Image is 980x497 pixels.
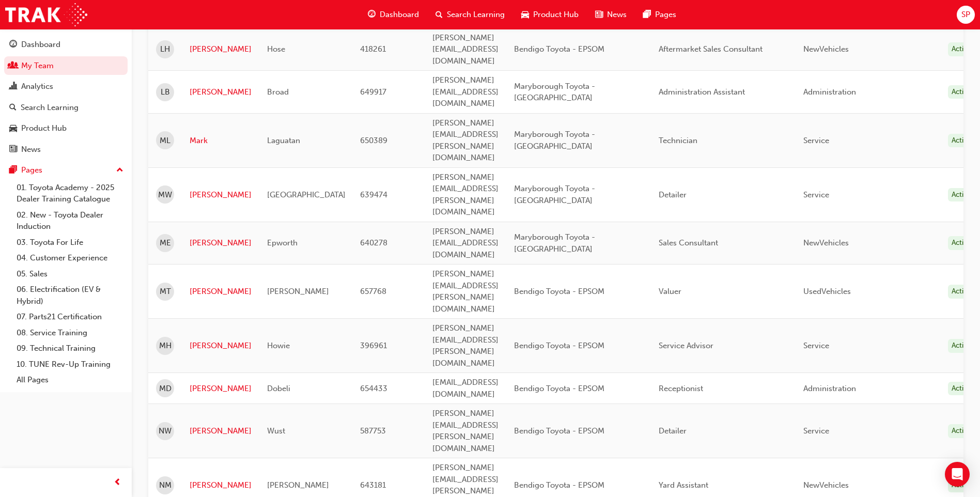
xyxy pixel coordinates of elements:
span: pages-icon [9,166,17,175]
span: NW [159,425,172,437]
span: [PERSON_NAME][EMAIL_ADDRESS][PERSON_NAME][DOMAIN_NAME] [432,173,499,217]
span: Bendigo Toyota - EPSOM [514,384,604,393]
a: My Team [4,56,128,75]
span: Maryborough Toyota - [GEOGRAPHIC_DATA] [514,232,595,254]
a: 04. Customer Experience [12,250,128,266]
div: Dashboard [21,39,60,51]
span: [PERSON_NAME][EMAIL_ADDRESS][PERSON_NAME][DOMAIN_NAME] [432,323,499,368]
div: Search Learning [21,102,79,114]
span: Bendigo Toyota - EPSOM [514,341,604,350]
span: Product Hub [533,9,579,21]
span: car-icon [9,124,17,133]
span: MD [159,383,172,395]
span: Sales Consultant [659,238,718,247]
span: [PERSON_NAME] [267,480,329,490]
span: Administration Assistant [659,87,745,97]
span: Maryborough Toyota - [GEOGRAPHIC_DATA] [514,82,595,103]
span: SP [961,9,970,21]
a: 01. Toyota Academy - 2025 Dealer Training Catalogue [12,180,128,207]
span: prev-icon [114,476,121,489]
span: [PERSON_NAME][EMAIL_ADDRESS][PERSON_NAME][DOMAIN_NAME] [432,269,499,314]
span: Detailer [659,190,687,199]
div: Product Hub [21,122,67,134]
span: Maryborough Toyota - [GEOGRAPHIC_DATA] [514,130,595,151]
span: Receptionist [659,384,703,393]
span: Bendigo Toyota - EPSOM [514,44,604,54]
span: 418261 [360,44,386,54]
div: Analytics [21,81,53,92]
span: Service [803,136,829,145]
span: 640278 [360,238,387,247]
button: Pages [4,161,128,180]
span: car-icon [521,8,529,21]
span: up-icon [116,164,123,177]
span: Hose [267,44,285,54]
span: 587753 [360,426,386,436]
span: Epworth [267,238,298,247]
div: Active [948,42,975,56]
span: Technician [659,136,697,145]
button: DashboardMy TeamAnalyticsSearch LearningProduct HubNews [4,33,128,161]
span: Detailer [659,426,687,436]
span: Dobeli [267,384,290,393]
span: [EMAIL_ADDRESS][DOMAIN_NAME] [432,378,499,399]
span: news-icon [595,8,603,21]
span: Search Learning [447,9,505,21]
a: [PERSON_NAME] [190,237,252,249]
a: All Pages [12,372,128,388]
div: Active [948,285,975,299]
span: Service Advisor [659,341,713,350]
a: 03. Toyota For Life [12,235,128,251]
a: Product Hub [4,119,128,138]
a: [PERSON_NAME] [190,189,252,201]
span: 650389 [360,136,387,145]
a: 10. TUNE Rev-Up Training [12,356,128,372]
span: NewVehicles [803,238,849,247]
a: Search Learning [4,98,128,117]
span: LH [160,43,170,55]
span: 649917 [360,87,386,97]
div: News [21,144,41,156]
a: [PERSON_NAME] [190,43,252,55]
span: Administration [803,87,856,97]
a: [PERSON_NAME] [190,425,252,437]
span: Wust [267,426,285,436]
span: people-icon [9,61,17,71]
span: chart-icon [9,82,17,91]
span: Aftermarket Sales Consultant [659,44,763,54]
a: [PERSON_NAME] [190,479,252,491]
span: 643181 [360,480,386,490]
a: [PERSON_NAME] [190,86,252,98]
div: Active [948,85,975,99]
span: ML [160,135,170,147]
a: car-iconProduct Hub [513,4,587,25]
a: pages-iconPages [635,4,685,25]
a: Analytics [4,77,128,96]
span: 396961 [360,341,387,350]
a: 08. Service Training [12,325,128,341]
span: MT [160,286,171,298]
div: Active [948,424,975,438]
span: Broad [267,87,289,97]
span: Valuer [659,287,681,296]
div: Active [948,382,975,396]
span: News [607,9,627,21]
span: search-icon [9,103,17,113]
span: search-icon [435,8,443,21]
a: [PERSON_NAME] [190,286,252,298]
span: [PERSON_NAME][EMAIL_ADDRESS][DOMAIN_NAME] [432,33,499,66]
span: 657768 [360,287,386,296]
span: 654433 [360,384,387,393]
span: Yard Assistant [659,480,708,490]
span: news-icon [9,145,17,154]
a: 02. New - Toyota Dealer Induction [12,207,128,235]
span: Service [803,341,829,350]
span: MW [158,189,172,201]
span: guage-icon [9,40,17,50]
span: [PERSON_NAME][EMAIL_ADDRESS][DOMAIN_NAME] [432,227,499,259]
a: 06. Electrification (EV & Hybrid) [12,282,128,309]
span: Maryborough Toyota - [GEOGRAPHIC_DATA] [514,184,595,205]
span: [PERSON_NAME] [267,287,329,296]
span: UsedVehicles [803,287,851,296]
